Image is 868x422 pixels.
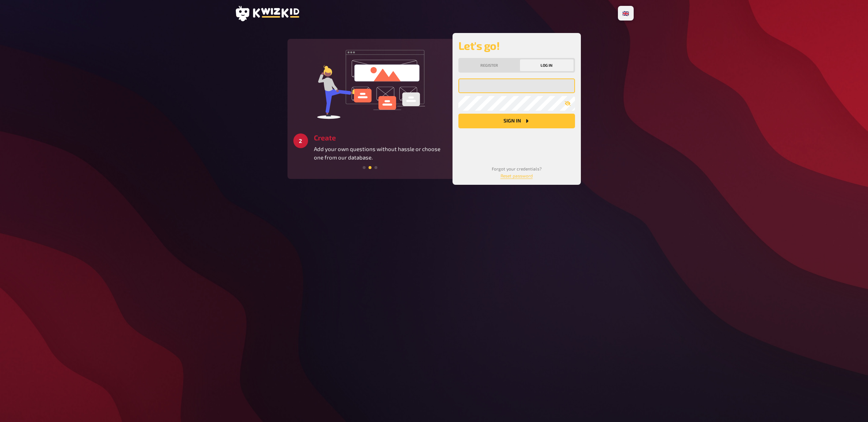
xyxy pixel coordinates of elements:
[458,114,575,128] button: Sign in
[458,78,575,93] input: My email address
[492,166,542,178] small: Forgot your credentials?
[619,7,632,19] li: 🇬🇧
[501,173,533,178] a: Reset password
[314,145,447,161] p: Add your own questions without hassle or choose one from our database.
[520,59,574,71] button: Log in
[315,45,425,122] img: create
[314,133,447,142] h3: Create
[293,133,308,148] div: 2
[458,39,575,52] h2: Let's go!
[460,59,519,71] button: Register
